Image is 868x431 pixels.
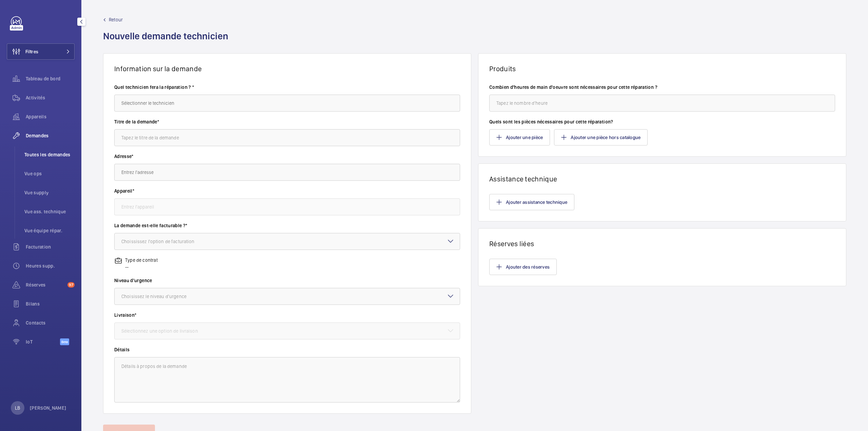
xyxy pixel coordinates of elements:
[26,94,75,101] span: Activités
[24,208,75,215] span: Vue ass. technique
[24,170,75,177] span: Vue ops
[114,153,460,160] label: Adresse*
[554,129,648,145] button: Ajouter une pièce hors catalogue
[30,405,66,411] p: [PERSON_NAME]
[114,118,460,125] label: Titre de la demande*
[125,263,158,270] p: --
[114,95,460,112] input: Sélectionner le technicien
[26,75,75,82] span: Tableau de bord
[114,64,460,73] h1: Information sur la demande
[24,189,75,196] span: Vue supply
[114,277,460,284] label: Niveau d'urgence
[114,164,460,181] input: Entrez l'adresse
[489,95,835,112] input: Tapez le nombre d'heure
[114,129,460,146] input: Tapez le titre de la demande
[489,239,835,248] h1: Réserves liées
[25,48,38,55] span: Filtres
[109,16,123,23] span: Retour
[121,328,215,334] div: Sélectionnez une option de livraison
[489,64,835,73] h1: Produits
[121,293,203,300] div: Choisissez le niveau d'urgence
[489,84,835,91] label: Combien d'heures de main d'oeuvre sont nécessaires pour cette réparation ?
[60,338,69,345] span: Beta
[26,338,60,345] span: IoT
[489,129,550,145] button: Ajouter une pièce
[489,118,835,125] label: Quels sont les pièces nécessaires pour cette réparation?
[114,84,460,91] label: Quel technicien fera la réparation ? *
[26,113,75,120] span: Appareils
[103,30,232,53] h1: Nouvelle demande technicien
[121,238,212,245] div: Choississez l'option de facturation
[489,175,835,183] h1: Assistance technique
[125,257,158,263] p: Type de contrat
[114,312,460,318] label: Livraison*
[26,132,75,139] span: Demandes
[67,282,75,288] span: 97
[15,405,20,411] p: LB
[26,262,75,269] span: Heures supp.
[26,319,75,326] span: Contacts
[26,281,65,288] span: Réserves
[114,222,460,229] label: La demande est-elle facturable ?*
[489,259,557,275] button: Ajouter des réserves
[24,151,75,158] span: Toutes les demandes
[114,198,460,215] input: Entrez l'appareil
[26,243,75,250] span: Facturation
[489,194,574,210] button: Ajouter assistance technique
[114,346,460,353] label: Détails
[114,188,460,194] label: Appareil*
[7,43,75,60] button: Filtres
[24,227,75,234] span: Vue équipe répar.
[26,300,75,307] span: Bilans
